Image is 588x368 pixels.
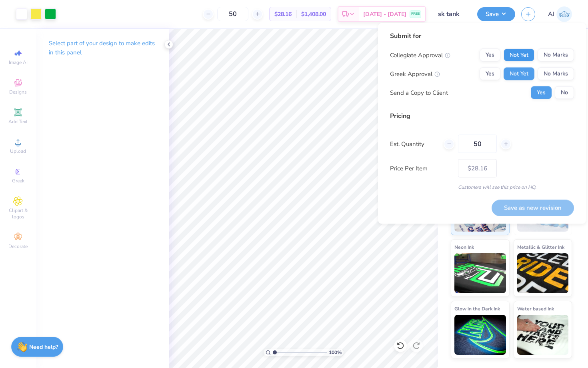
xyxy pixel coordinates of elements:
[548,10,554,19] span: AJ
[363,10,406,18] span: [DATE] - [DATE]
[390,139,438,148] label: Est. Quantity
[504,49,534,62] button: Not Yet
[301,10,326,18] span: $1,408.00
[9,89,27,95] span: Designs
[538,49,574,62] button: No Marks
[29,343,58,351] strong: Need help?
[454,315,506,355] img: Glow in the Dark Ink
[531,86,552,99] button: Yes
[548,6,572,22] a: AJ
[49,39,156,57] p: Select part of your design to make edits in this panel
[390,111,574,121] div: Pricing
[8,118,28,125] span: Add Text
[390,50,450,60] div: Collegiate Approval
[432,6,471,22] input: Untitled Design
[458,135,497,153] input: – –
[390,164,452,173] label: Price Per Item
[390,88,448,97] div: Send a Copy to Client
[556,6,572,22] img: Aryahana Johnson
[555,86,574,99] button: No
[480,68,500,80] button: Yes
[4,207,32,220] span: Clipart & logos
[517,304,554,313] span: Water based Ink
[517,253,569,293] img: Metallic & Glitter Ink
[454,243,474,251] span: Neon Ink
[8,243,28,250] span: Decorate
[480,49,500,62] button: Yes
[12,178,24,184] span: Greek
[454,304,500,313] span: Glow in the Dark Ink
[217,7,248,21] input: – –
[329,349,342,356] span: 100 %
[454,253,506,293] img: Neon Ink
[390,31,574,41] div: Submit for
[9,59,28,66] span: Image AI
[390,184,574,191] div: Customers will see this price on HQ.
[10,148,26,154] span: Upload
[504,68,534,80] button: Not Yet
[411,11,420,17] span: FREE
[274,10,292,18] span: $28.16
[477,7,515,21] button: Save
[517,243,564,251] span: Metallic & Glitter Ink
[390,69,440,78] div: Greek Approval
[517,315,569,355] img: Water based Ink
[538,68,574,80] button: No Marks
